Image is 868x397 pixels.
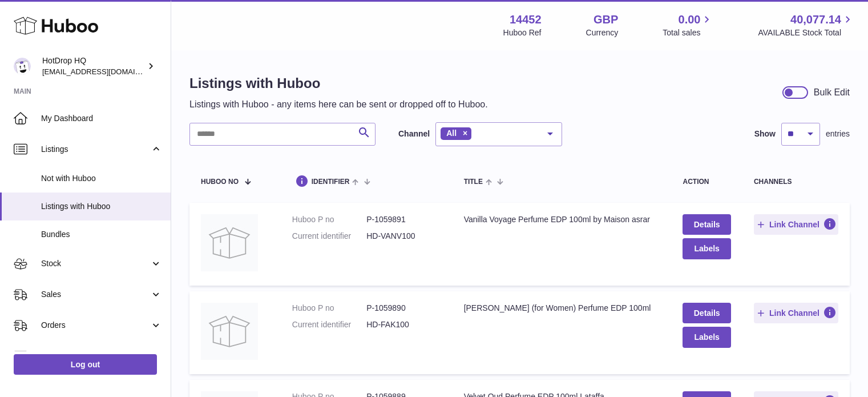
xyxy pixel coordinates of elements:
[758,27,854,38] span: AVAILABLE Stock Total
[586,27,619,38] div: Currency
[42,55,145,77] div: HotDrop HQ
[758,12,854,38] a: 40,077.14 AVAILABLE Stock Total
[189,74,488,93] h1: Listings with Huboo
[41,144,150,155] span: Listings
[663,27,713,38] span: Total sales
[683,214,730,235] a: Details
[683,178,730,186] div: action
[366,319,441,330] dd: HD-FAK100
[510,12,542,27] strong: 14452
[292,319,366,330] dt: Current identifier
[446,129,457,138] span: All
[14,354,157,375] a: Log out
[679,12,701,27] span: 0.00
[769,219,819,230] span: Link Channel
[292,214,366,225] dt: Huboo P no
[41,351,162,362] span: Usage
[14,58,31,75] img: internalAdmin-14452@internal.huboo.com
[790,12,841,27] span: 40,077.14
[464,178,483,186] span: title
[683,238,730,259] button: Labels
[41,229,162,240] span: Bundles
[201,303,258,360] img: Fakhar Lataffa (for Women) Perfume EDP 100ml
[754,214,838,235] button: Link Channel
[769,308,819,318] span: Link Channel
[201,214,258,271] img: Vanilla Voyage Perfume EDP 100ml by Maison asrar
[398,129,430,139] label: Channel
[42,67,168,76] span: [EMAIL_ADDRESS][DOMAIN_NAME]
[201,178,239,186] span: Huboo no
[683,303,730,323] a: Details
[683,327,730,347] button: Labels
[41,258,150,269] span: Stock
[754,129,776,139] label: Show
[826,129,850,139] span: entries
[41,113,162,124] span: My Dashboard
[41,320,150,331] span: Orders
[292,231,366,242] dt: Current identifier
[503,27,542,38] div: Huboo Ref
[366,214,441,225] dd: P-1059891
[464,214,660,225] div: Vanilla Voyage Perfume EDP 100ml by Maison asrar
[754,178,838,186] div: channels
[312,178,350,186] span: identifier
[41,289,150,300] span: Sales
[464,303,660,314] div: [PERSON_NAME] (for Women) Perfume EDP 100ml
[663,12,713,38] a: 0.00 Total sales
[189,98,488,111] p: Listings with Huboo - any items here can be sent or dropped off to Huboo.
[814,86,850,99] div: Bulk Edit
[754,303,838,323] button: Link Channel
[366,303,441,314] dd: P-1059890
[41,201,162,212] span: Listings with Huboo
[366,231,441,242] dd: HD-VANV100
[594,12,618,27] strong: GBP
[41,173,162,184] span: Not with Huboo
[292,303,366,314] dt: Huboo P no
